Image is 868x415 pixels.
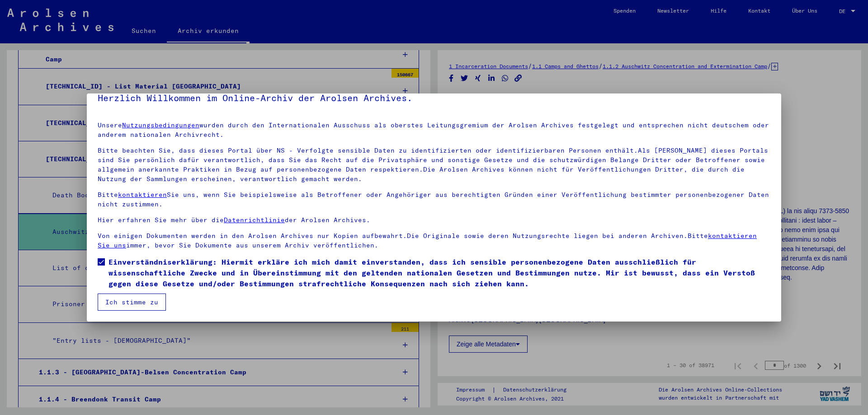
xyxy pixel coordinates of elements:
a: Datenrichtlinie [224,216,285,224]
a: kontaktieren Sie uns [98,232,757,249]
p: Von einigen Dokumenten werden in den Arolsen Archives nur Kopien aufbewahrt.Die Originale sowie d... [98,231,770,250]
p: Bitte beachten Sie, dass dieses Portal über NS - Verfolgte sensible Daten zu identifizierten oder... [98,146,770,184]
p: Unsere wurden durch den Internationalen Ausschuss als oberstes Leitungsgremium der Arolsen Archiv... [98,121,770,140]
p: Hier erfahren Sie mehr über die der Arolsen Archives. [98,215,770,225]
span: Einverständniserklärung: Hiermit erkläre ich mich damit einverstanden, dass ich sensible personen... [108,256,770,289]
a: Nutzungsbedingungen [122,121,199,129]
p: Bitte Sie uns, wenn Sie beispielsweise als Betroffener oder Angehöriger aus berechtigten Gründen ... [98,190,770,209]
h5: Herzlich Willkommen im Online-Archiv der Arolsen Archives. [98,91,770,105]
a: kontaktieren [118,191,167,199]
button: Ich stimme zu [98,294,166,311]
